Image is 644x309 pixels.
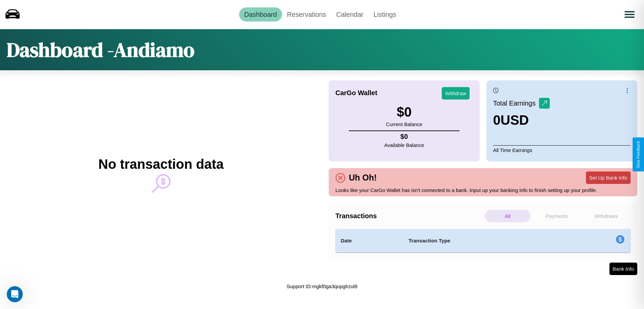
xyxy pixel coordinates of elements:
[586,171,631,184] button: Set Up Bank Info
[239,7,282,22] a: Dashboard
[345,173,380,183] h4: Uh Oh!
[7,36,195,64] h1: Dashboard - Andiamo
[335,212,483,220] h4: Transactions
[384,133,424,141] h4: $ 0
[493,113,550,128] h3: 0 USD
[7,286,23,302] iframe: Intercom live chat
[534,210,580,222] p: Payments
[341,237,398,245] h4: Date
[485,210,531,222] p: All
[442,87,470,100] button: Withdraw
[620,5,639,24] button: Open menu
[636,141,641,168] div: Give Feedback
[386,120,422,129] p: Current Balance
[331,7,368,22] a: Calendar
[386,105,422,120] h3: $ 0
[384,141,424,150] p: Available Balance
[98,157,223,172] h2: No transaction data
[583,210,629,222] p: Withdraws
[368,7,401,22] a: Listings
[335,186,631,195] p: Looks like your CarGo Wallet has isn't connected to a bank. Input up your banking info to finish ...
[287,282,358,291] p: Support ID: mgkf0ga3qupglrzul8
[335,89,377,97] h4: CarGo Wallet
[609,263,637,275] button: Bank Info
[409,237,561,245] h4: Transaction Type
[335,229,631,253] table: simple table
[282,7,331,22] a: Reservations
[493,97,539,109] p: Total Earnings
[493,145,631,155] p: All Time Earnings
